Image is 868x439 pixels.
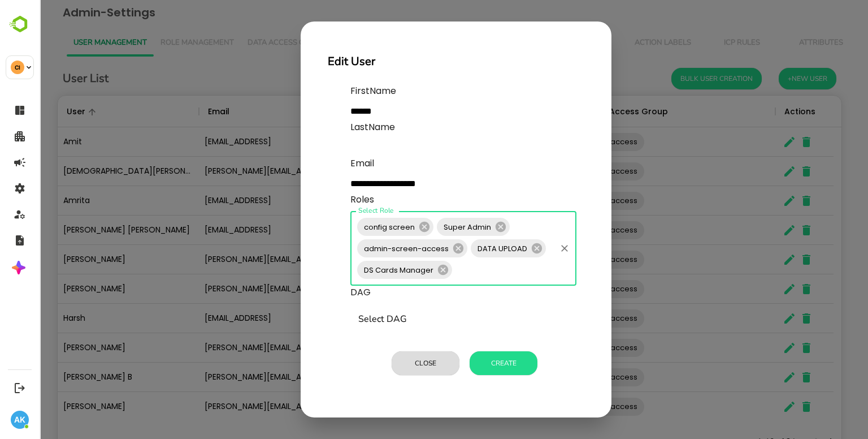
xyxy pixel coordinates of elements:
span: DATA UPLOAD [431,242,494,255]
div: CI [11,61,24,74]
label: Email [311,157,480,170]
label: LastName [311,120,480,134]
span: config screen [318,221,382,234]
button: Clear [517,240,533,256]
label: Select Role [319,206,354,216]
button: Logout [12,380,27,395]
div: Super Admin [397,218,470,236]
label: FirstName [311,84,480,98]
button: Create [430,351,498,375]
label: DAG [311,286,331,299]
div: AK [11,411,29,429]
h2: Edit User [288,53,545,71]
img: BambooboxLogoMark.f1c84d78b4c51b1a7b5f700c9845e183.svg [6,14,34,35]
div: DS Cards Manager [318,261,413,279]
div: config screen [318,218,394,236]
label: Roles [311,193,335,206]
span: DS Cards Manager [318,264,401,277]
button: Close [352,351,420,375]
span: admin-screen-access [318,242,416,255]
span: Super Admin [397,221,458,234]
div: admin-screen-access [318,239,428,257]
div: DATA UPLOAD [431,239,506,257]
